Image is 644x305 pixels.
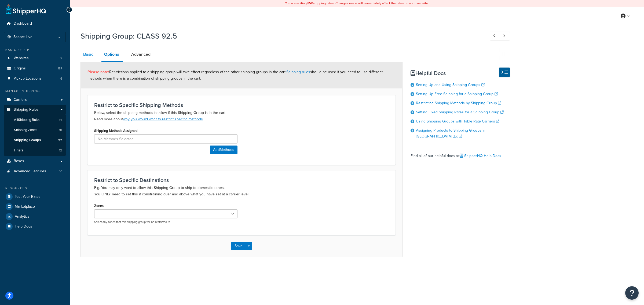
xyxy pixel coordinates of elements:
a: Shipping Groups27 [4,135,66,145]
h1: Shipping Group: CLASS 92.5 [80,31,480,41]
span: Shipping Zones [14,128,37,132]
span: Filters [14,148,23,153]
a: Previous Record [490,32,500,40]
h3: Restrict to Specific Shipping Methods [94,102,389,108]
span: Carriers [14,98,27,102]
span: 10 [59,128,62,132]
span: Websites [14,56,29,61]
a: Setting Fixed Shipping Rates for a Shipping Group [416,109,504,115]
a: Optional [101,48,123,62]
h3: Restrict to Specific Destinations [94,177,389,183]
a: Dashboard [4,19,66,29]
div: Find all of our helpful docs at: [411,148,510,160]
p: E.g. You may only want to allow this Shipping Group to ship to domestic zones. You ONLY need to s... [94,185,389,198]
span: 6 [60,76,62,81]
span: Restrictions applied to a shipping group will take effect regardless of the other shipping groups... [87,69,383,81]
span: Shipping Groups [14,138,41,143]
a: AllShipping Rules14 [4,115,66,125]
a: ShipperHQ Help Docs [460,153,501,159]
li: Shipping Groups [4,135,66,145]
a: Assigning Products to Shipping Groups in [GEOGRAPHIC_DATA] 2.x [416,128,485,139]
button: Hide Help Docs [499,68,510,77]
span: Test Your Rates [15,195,41,199]
p: Select any zones that this shipping group will be restricted to [94,220,237,224]
a: Shipping Zones10 [4,125,66,135]
span: Boxes [14,159,24,163]
a: Setting Up and Using Shipping Groups [416,82,485,88]
a: Pickup Locations6 [4,74,66,84]
button: Open Resource Center [625,286,639,300]
li: Shipping Zones [4,125,66,135]
span: 2 [60,56,62,61]
b: LIVE [307,1,313,6]
span: Pickup Locations [14,76,42,81]
span: Help Docs [15,224,32,229]
span: Marketplace [15,204,35,209]
span: Dashboard [14,21,32,26]
label: Shipping Methods Assigned [94,129,138,133]
div: Basic Setup [4,48,66,52]
label: Zones [94,204,104,208]
div: Manage Shipping [4,89,66,94]
li: Shipping Rules [4,105,66,156]
a: Test Your Rates [4,192,66,202]
a: Marketplace [4,202,66,211]
span: 12 [59,148,62,153]
span: 10 [59,169,62,174]
span: Advanced Features [14,169,46,174]
span: Analytics [15,214,30,219]
button: AddMethods [210,146,237,154]
li: Filters [4,146,66,155]
span: 14 [59,118,62,122]
span: All Shipping Rules [14,118,40,122]
p: Below, select the shipping methods to allow if this Shipping Group is in the cart. Read more about . [94,110,389,122]
a: Basic [80,48,96,61]
a: Restricting Shipping Methods by Shipping Group [416,100,501,106]
a: Advanced [129,48,153,61]
a: Next Record [500,32,510,40]
li: Pickup Locations [4,74,66,84]
span: Scope: Live [13,35,32,39]
li: Origins [4,64,66,73]
a: Websites2 [4,53,66,63]
a: Help Docs [4,222,66,231]
input: No Methods Selected [94,134,237,143]
a: Carriers [4,95,66,105]
span: 27 [58,138,62,143]
a: Setting Up Free Shipping for a Shipping Group [416,91,498,97]
a: Shipping rules [286,69,310,75]
a: Advanced Features10 [4,166,66,176]
div: Resources [4,186,66,191]
a: Analytics [4,212,66,221]
li: Websites [4,53,66,63]
span: 187 [58,66,62,71]
a: Shipping Rules [4,105,66,115]
strong: Please note: [87,69,109,75]
h3: Helpful Docs [411,70,510,76]
a: Filters12 [4,146,66,155]
a: Origins187 [4,64,66,73]
a: Boxes [4,156,66,166]
span: Shipping Rules [14,107,39,112]
a: Using Shipping Groups with Table Rate Carriers [416,118,499,124]
li: Advanced Features [4,166,66,176]
button: Save [231,242,246,250]
a: why you would want to restrict specific methods [123,116,203,122]
span: Origins [14,66,26,71]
